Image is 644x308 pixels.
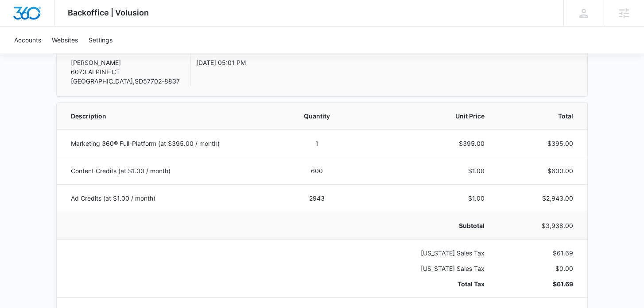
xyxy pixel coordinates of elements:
span: Backoffice | Volusion [68,8,149,17]
p: Content Credits (at $1.00 / month) [71,166,268,175]
a: Websites [47,27,83,53]
p: [US_STATE] Sales Tax [366,264,485,273]
span: Quantity [289,111,345,121]
p: $0.00 [506,264,573,273]
p: Subtotal [366,221,485,230]
p: Ad Credits (at $1.00 / month) [71,194,268,203]
span: Unit Price [366,111,485,121]
p: $3,938.00 [506,221,573,230]
span: Description [71,111,268,121]
p: $61.69 [506,248,573,258]
p: $1.00 [366,194,485,203]
p: Marketing 360® Full-Platform (at $395.00 / month) [71,139,268,148]
span: Total [506,111,573,121]
p: $1.00 [366,166,485,175]
p: [US_STATE] Sales Tax [366,248,485,258]
td: 1 [278,129,356,157]
p: $395.00 [366,139,485,148]
p: [PERSON_NAME] 6070 ALPINE CT [GEOGRAPHIC_DATA] , SD 57702-8837 [71,58,180,86]
a: Settings [83,27,118,53]
p: $61.69 [506,279,573,289]
p: $2,943.00 [506,194,573,203]
p: $395.00 [506,139,573,148]
td: 2943 [278,184,356,212]
a: Accounts [9,27,47,53]
p: [DATE] 05:01 PM [196,58,246,67]
p: Total Tax [366,279,485,289]
td: 600 [278,157,356,184]
p: $600.00 [506,166,573,175]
